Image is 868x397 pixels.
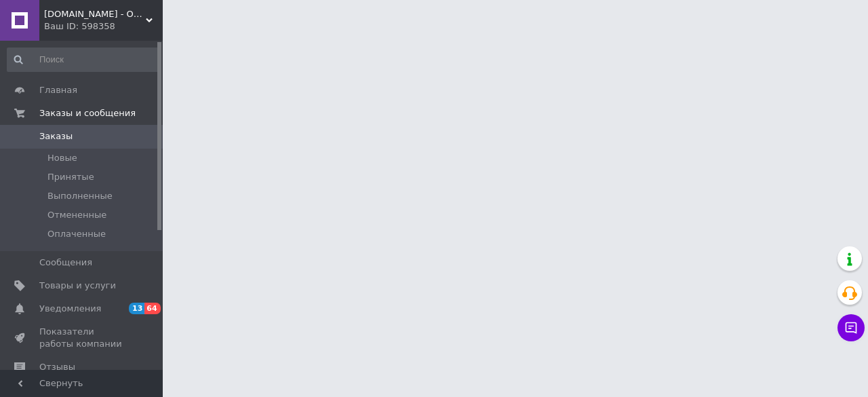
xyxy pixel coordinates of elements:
span: Показатели работы компании [39,326,125,350]
span: Заказы [39,130,73,143]
div: Ваш ID: 598358 [44,20,163,33]
input: Поиск [7,48,160,72]
span: Optom-shop.com.ua - Оптовый интернет-магазин: Одежда и обувь оптом, нижнее белье недорого [44,8,146,20]
span: Оплаченные [47,228,106,240]
span: Принятые [47,171,94,183]
span: Главная [39,84,77,96]
span: Выполненные [47,190,113,202]
span: Товары и услуги [39,280,116,292]
span: Отмененные [47,209,106,221]
span: Заказы и сообщения [39,107,136,119]
span: 64 [144,303,160,314]
button: Чат с покупателем [837,314,865,341]
span: Новые [47,152,77,164]
span: Сообщения [39,257,92,269]
span: Отзывы [39,361,75,373]
span: 13 [129,303,144,314]
span: Уведомления [39,303,101,315]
